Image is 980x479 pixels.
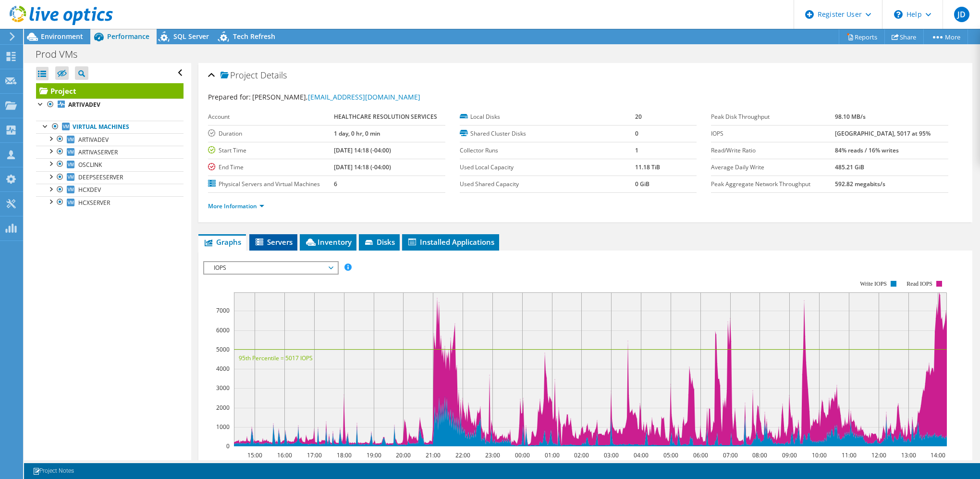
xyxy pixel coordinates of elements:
span: Servers [254,237,293,247]
label: Peak Disk Throughput [711,112,834,122]
span: JD [954,7,969,22]
text: 12:00 [871,451,886,459]
text: Write IOPS [860,280,887,287]
a: Virtual Machines [36,121,184,133]
label: Local Disks [460,112,635,122]
span: HCXDEV [78,186,101,194]
label: Start Time [208,146,334,155]
span: HCXSERVER [78,199,110,207]
a: OSCLINK [36,158,184,171]
a: Share [884,29,924,44]
text: 17:00 [307,451,322,459]
text: 2000 [216,403,230,412]
svg: \n [894,10,903,19]
b: HEALTHCARE RESOLUTION SERVICES [334,113,437,121]
text: 11:00 [842,451,857,459]
label: End Time [208,163,334,172]
span: Installed Applications [407,237,494,247]
b: 1 day, 0 hr, 0 min [334,129,380,138]
b: [GEOGRAPHIC_DATA], 5017 at 95% [835,129,931,138]
h1: Prod VMs [31,49,92,60]
b: 6 [334,180,337,188]
text: 1000 [216,423,230,431]
span: Graphs [203,237,241,247]
a: HCXSERVER [36,196,184,209]
b: 1 [635,146,638,154]
a: ARTIVASERVER [36,146,184,158]
label: IOPS [711,129,834,139]
span: Performance [107,32,149,41]
span: ARTIVASERVER [78,148,118,156]
text: 08:00 [752,451,767,459]
text: 15:00 [247,451,262,459]
span: [PERSON_NAME], [252,92,420,101]
label: Used Shared Capacity [460,179,635,189]
text: 3000 [216,384,230,392]
text: 00:00 [515,451,530,459]
text: 22:00 [455,451,470,459]
span: DEEPSEESERVER [78,173,123,181]
span: IOPS [209,262,332,274]
label: Read/Write Ratio [711,146,834,155]
label: Account [208,112,334,122]
b: 98.10 MB/s [835,113,866,121]
text: 0 [226,442,230,450]
label: Peak Aggregate Network Throughput [711,179,834,189]
text: 23:00 [485,451,500,459]
text: 20:00 [396,451,411,459]
text: 95th Percentile = 5017 IOPS [239,354,313,362]
text: 02:00 [574,451,589,459]
a: More Information [208,202,264,210]
span: Project [220,71,258,80]
span: Disks [364,237,395,247]
b: 11.18 TiB [635,163,660,171]
text: Read IOPS [907,280,933,287]
text: 04:00 [634,451,649,459]
a: More [923,29,968,44]
label: Physical Servers and Virtual Machines [208,179,334,189]
a: ARTIVADEV [36,99,184,111]
span: ARTIVADEV [78,136,109,144]
span: SQL Server [173,32,209,41]
text: 21:00 [426,451,441,459]
text: 14:00 [931,451,945,459]
label: Duration [208,129,334,139]
text: 07:00 [723,451,738,459]
b: 84% reads / 16% writes [835,146,899,154]
text: 06:00 [693,451,708,459]
span: Environment [41,32,83,41]
a: ARTIVADEV [36,133,184,146]
text: 16:00 [277,451,292,459]
label: Collector Runs [460,146,635,155]
text: 7000 [216,306,230,315]
span: Tech Refresh [233,32,275,41]
text: 01:00 [545,451,560,459]
b: [DATE] 14:18 (-04:00) [334,146,391,154]
text: 13:00 [901,451,916,459]
b: [DATE] 14:18 (-04:00) [334,163,391,171]
b: 592.82 megabits/s [835,180,885,188]
span: Details [260,69,287,81]
text: 6000 [216,326,230,334]
text: 19:00 [367,451,381,459]
label: Used Local Capacity [460,163,635,172]
text: 05:00 [663,451,678,459]
label: Shared Cluster Disks [460,129,635,139]
text: 09:00 [782,451,797,459]
a: Project [36,83,184,99]
span: OSCLINK [78,161,102,169]
text: 03:00 [604,451,619,459]
a: [EMAIL_ADDRESS][DOMAIN_NAME] [308,92,420,101]
a: Project Notes [26,465,81,477]
a: HCXDEV [36,184,184,196]
label: Average Daily Write [711,163,834,172]
b: 0 [635,129,638,138]
b: 20 [635,113,642,121]
a: Reports [839,29,885,44]
text: 18:00 [337,451,352,459]
text: 10:00 [812,451,827,459]
text: 5000 [216,345,230,353]
b: 0 GiB [635,180,649,188]
label: Prepared for: [208,92,251,101]
b: ARTIVADEV [68,101,100,109]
